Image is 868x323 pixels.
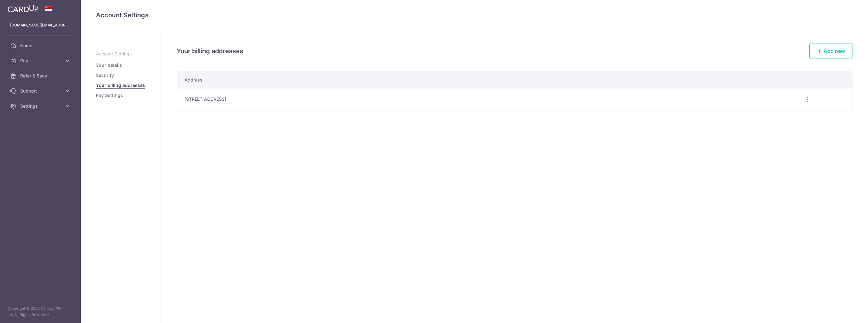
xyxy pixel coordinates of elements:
[177,72,796,88] th: Address
[20,73,62,79] span: Refer & Save
[96,62,122,68] a: Your details
[824,48,845,54] span: Add new
[96,92,123,99] a: Pay Settings
[809,43,853,59] a: Add new
[96,82,145,88] a: Your billing addresses
[177,46,243,56] h4: Your billing addresses
[96,10,853,20] h4: Account Settings
[177,88,796,110] td: [STREET_ADDRESS]
[20,88,62,94] span: Support
[20,42,62,49] span: Home
[20,103,62,109] span: Settings
[8,5,38,13] img: CardUp
[10,22,71,28] p: [DOMAIN_NAME][EMAIL_ADDRESS][DOMAIN_NAME]
[96,51,146,57] p: Account Settings
[96,72,114,78] a: Security
[20,58,62,64] span: Pay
